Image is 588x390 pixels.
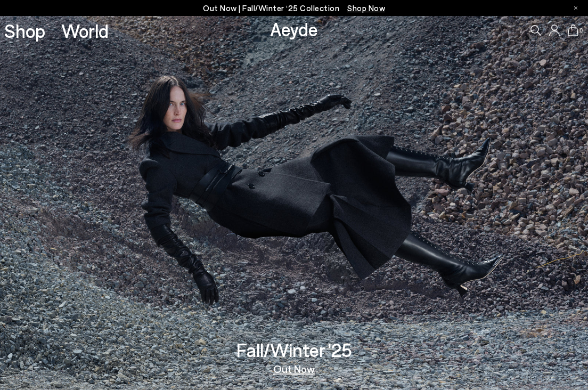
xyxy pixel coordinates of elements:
[568,25,578,36] a: 0
[578,28,584,34] span: 0
[273,363,315,374] a: Out Now
[61,21,109,40] a: World
[270,18,318,40] a: Aeyde
[203,2,385,15] p: Out Now | Fall/Winter ‘25 Collection
[347,3,385,13] span: Navigate to /collections/new-in
[4,21,45,40] a: Shop
[236,340,352,359] h3: Fall/Winter '25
